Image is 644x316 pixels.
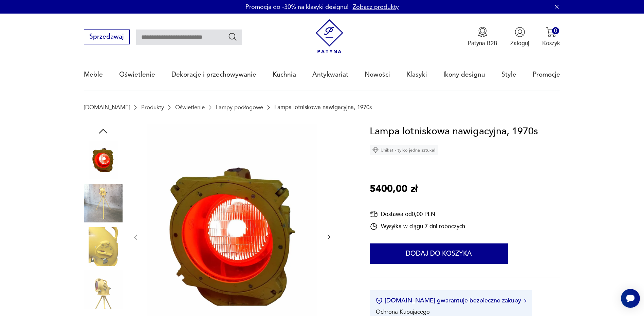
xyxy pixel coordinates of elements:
[141,104,164,111] a: Produkty
[370,181,418,197] p: 5400,00 zł
[542,39,560,47] p: Koszyk
[370,222,465,231] div: Wysyłka w ciągu 7 dni roboczych
[370,145,438,155] div: Unikat - tylko jedna sztuka!
[510,27,529,47] button: Zaloguj
[546,27,556,37] img: Ikona koszyka
[228,32,238,42] button: Szukaj
[376,296,526,305] button: [DOMAIN_NAME] gwarantuje bezpieczne zakupy
[468,39,497,47] p: Patyna B2B
[84,141,123,179] img: Zdjęcie produktu Lampa lotniskowa nawigacyjna, 1970s
[376,297,383,304] img: Ikona certyfikatu
[84,29,130,44] button: Sprzedawaj
[171,59,256,90] a: Dekoracje i przechowywanie
[443,59,485,90] a: Ikony designu
[84,227,123,266] img: Zdjęcie produktu Lampa lotniskowa nawigacyjna, 1970s
[621,289,640,308] iframe: Smartsupp widget button
[376,308,430,316] li: Ochrona Kupującego
[406,59,427,90] a: Klasyki
[524,299,526,302] img: Ikona strzałki w prawo
[353,3,399,11] a: Zobacz produkty
[468,27,497,47] a: Ikona medaluPatyna B2B
[84,270,123,309] img: Zdjęcie produktu Lampa lotniskowa nawigacyjna, 1970s
[273,59,296,90] a: Kuchnia
[216,104,263,111] a: Lampy podłogowe
[84,184,123,222] img: Zdjęcie produktu Lampa lotniskowa nawigacyjna, 1970s
[84,35,130,40] a: Sprzedawaj
[370,210,378,218] img: Ikona dostawy
[312,19,347,54] img: Patyna - sklep z meblami i dekoracjami vintage
[312,59,348,90] a: Antykwariat
[533,59,560,90] a: Promocje
[84,104,130,111] a: [DOMAIN_NAME]
[542,27,560,47] button: 0Koszyk
[245,3,349,11] p: Promocja do -30% na klasyki designu!
[84,59,103,90] a: Meble
[552,27,559,34] div: 0
[119,59,155,90] a: Oświetlenie
[372,147,379,153] img: Ikona diamentu
[370,124,538,139] h1: Lampa lotniskowa nawigacyjna, 1970s
[468,27,497,47] button: Patyna B2B
[274,104,372,111] p: Lampa lotniskowa nawigacyjna, 1970s
[501,59,516,90] a: Style
[370,243,508,264] button: Dodaj do koszyka
[510,39,529,47] p: Zaloguj
[477,27,488,37] img: Ikona medalu
[515,27,525,37] img: Ikonka użytkownika
[370,210,465,218] div: Dostawa od 0,00 PLN
[175,104,205,111] a: Oświetlenie
[365,59,390,90] a: Nowości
